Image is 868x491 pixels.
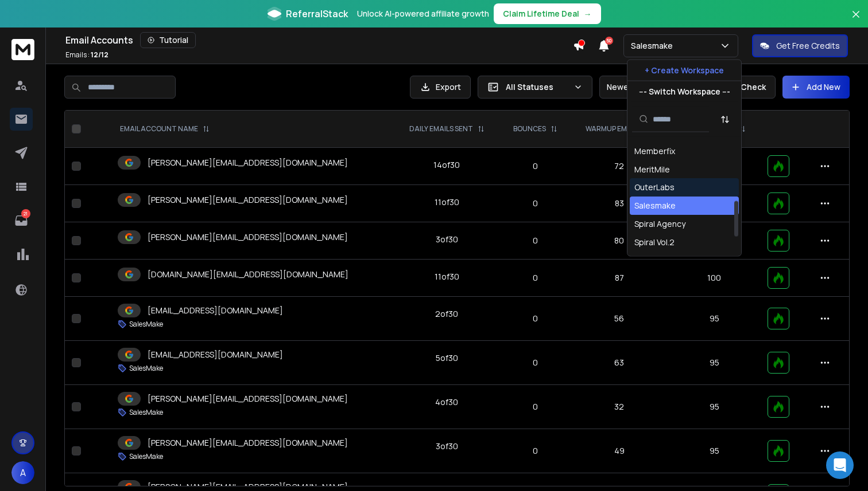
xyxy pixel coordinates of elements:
p: SalesMake [129,452,163,461]
p: 0 [507,272,564,284]
div: 5 of 30 [436,352,458,364]
div: OuterLabs [634,182,675,194]
p: --- Switch Workspace --- [639,86,730,97]
button: Close banner [848,7,863,34]
td: 87 [571,260,668,297]
button: Get Free Credits [752,34,848,57]
td: 32 [571,385,668,429]
p: SalesMake [129,320,163,329]
p: 0 [507,401,564,413]
p: SalesMake [129,408,163,417]
span: 12 / 12 [91,50,108,60]
p: All Statuses [506,81,569,93]
div: Open Intercom Messenger [826,451,854,479]
span: → [584,8,592,19]
button: Sort by Sort A-Z [714,108,737,131]
span: ReferralStack [286,7,348,21]
td: 56 [571,297,668,341]
p: DAILY EMAILS SENT [409,124,473,133]
div: Email Accounts [65,32,573,48]
button: Add New [782,76,850,99]
p: [EMAIL_ADDRESS][DOMAIN_NAME] [148,349,283,360]
td: 80 [571,222,668,260]
p: 0 [507,445,564,457]
p: 0 [507,160,564,172]
p: [PERSON_NAME][EMAIL_ADDRESS][DOMAIN_NAME] [148,393,348,404]
a: 21 [10,209,33,232]
p: [PERSON_NAME][EMAIL_ADDRESS][DOMAIN_NAME] [148,157,348,168]
div: 11 of 30 [435,271,459,282]
p: 21 [21,209,30,218]
button: Claim Lifetime Deal→ [494,3,601,24]
div: EMAIL ACCOUNT NAME [120,124,210,133]
p: 0 [507,313,564,324]
button: A [11,461,34,484]
p: + Create Workspace [645,65,724,76]
p: Emails : [65,50,108,60]
p: Unlock AI-powered affiliate growth [357,8,489,19]
button: Newest [599,76,674,99]
button: Export [410,76,471,99]
td: 83 [571,185,668,222]
td: 95 [668,297,760,341]
p: [PERSON_NAME][EMAIL_ADDRESS][DOMAIN_NAME] [148,231,348,243]
p: 0 [507,235,564,246]
td: 49 [571,429,668,473]
p: [PERSON_NAME][EMAIL_ADDRESS][DOMAIN_NAME] [148,194,348,206]
p: Salesmake [631,40,677,52]
td: 95 [668,429,760,473]
div: 11 of 30 [435,197,459,208]
div: Spiral Agency [634,219,685,230]
div: 3 of 30 [436,234,458,245]
div: 2 of 30 [435,308,458,320]
p: 0 [507,357,564,368]
p: [PERSON_NAME][EMAIL_ADDRESS][DOMAIN_NAME] [148,437,348,449]
p: Get Free Credits [776,40,840,52]
p: [EMAIL_ADDRESS][DOMAIN_NAME] [148,305,283,316]
button: Tutorial [140,32,196,48]
div: MeritMile [634,164,670,175]
p: BOUNCES [513,124,546,133]
p: WARMUP EMAILS [586,124,641,133]
div: 14 of 30 [433,159,460,171]
div: Salesmake [634,201,676,212]
div: Spiral Vol.2 [634,237,675,249]
div: Memberfix [634,146,675,157]
p: [DOMAIN_NAME][EMAIL_ADDRESS][DOMAIN_NAME] [148,269,348,280]
td: 95 [668,385,760,429]
div: 4 of 30 [435,396,458,408]
td: 72 [571,148,668,185]
td: 95 [668,341,760,385]
span: 50 [605,37,613,45]
p: 0 [507,198,564,209]
p: SalesMake [129,364,163,373]
td: 63 [571,341,668,385]
td: 100 [668,260,760,297]
div: 3 of 30 [436,441,458,452]
button: + Create Workspace [627,60,741,81]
